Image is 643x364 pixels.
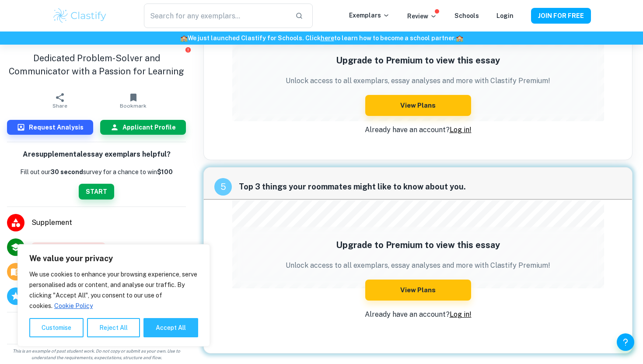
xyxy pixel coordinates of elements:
[185,46,191,53] button: Report issue
[214,178,232,196] div: recipe
[365,280,471,301] button: View Plans
[180,35,188,42] span: 🏫
[20,167,173,177] p: Fill out our survey for a chance to win
[29,318,84,337] button: Customise
[87,318,140,337] button: Reject All
[286,54,550,67] h5: Upgrade to Premium to view this essay
[52,103,67,109] span: Share
[286,238,550,252] h5: Upgrade to Premium to view this essay
[31,242,105,252] div: Rejected: Harvard University
[29,253,198,264] p: We value your privacy
[286,125,550,135] p: Already have an account?
[2,33,641,43] h6: We just launched Clastify for Schools. Click to learn how to become a school partner.
[286,309,550,320] p: Already have an account?
[144,3,288,28] input: Search for any exemplars...
[79,184,114,199] button: START
[617,333,634,351] button: Help and Feedback
[97,88,170,113] button: Bookmark
[31,242,105,252] span: [GEOGRAPHIC_DATA]
[100,120,186,135] button: Applicant Profile
[17,244,210,346] div: We value your privacy
[29,122,84,132] h6: Request Analysis
[365,95,471,116] button: View Plans
[407,11,437,21] p: Review
[52,7,108,24] img: Clastify logo
[349,10,390,20] p: Exemplars
[454,12,479,19] a: Schools
[321,35,334,42] a: here
[531,8,591,24] button: JOIN FOR FREE
[3,348,189,361] span: This is an example of past student work. Do not copy or submit as your own. Use to understand the...
[23,88,97,113] button: Share
[143,318,198,337] button: Accept All
[31,217,186,228] span: Supplement
[286,260,550,271] p: Unlock access to all exemplars, essay analyses and more with Clastify Premium!
[450,310,472,318] a: Log in!
[7,120,93,135] button: Request Analysis
[7,52,186,78] h1: Dedicated Problem-Solver and Communicator with a Passion for Learning
[23,149,171,160] h6: Are supplemental essay exemplars helpful?
[450,126,472,134] a: Log in!
[120,103,147,109] span: Bookmark
[456,35,463,42] span: 🏫
[239,181,622,193] span: Top 3 things your roommates might like to know about you.
[496,12,514,19] a: Login
[29,269,198,311] p: We use cookies to enhance your browsing experience, serve personalised ads or content, and analys...
[50,168,83,175] b: 30 second
[286,76,550,86] p: Unlock access to all exemplars, essay analyses and more with Clastify Premium!
[122,122,176,132] h6: Applicant Profile
[54,302,93,310] a: Cookie Policy
[157,168,173,175] strong: $100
